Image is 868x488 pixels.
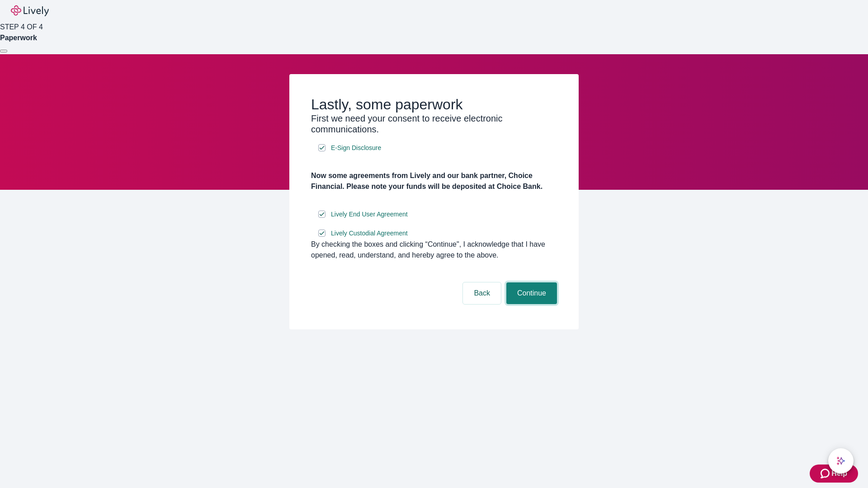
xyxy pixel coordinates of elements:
[506,282,557,304] button: Continue
[329,142,383,154] a: e-sign disclosure document
[329,209,410,220] a: e-sign disclosure document
[329,228,410,239] a: e-sign disclosure document
[311,170,557,192] h4: Now some agreements from Lively and our bank partner, Choice Financial. Please note your funds wi...
[821,468,831,479] svg: Zendesk support icon
[311,113,557,135] h3: First we need your consent to receive electronic communications.
[331,143,381,153] span: E-Sign Disclosure
[311,239,557,261] div: By checking the boxes and clicking “Continue", I acknowledge that I have opened, read, understand...
[810,465,858,483] button: Zendesk support iconHelp
[828,448,854,474] button: chat
[463,282,501,304] button: Back
[331,210,408,219] span: Lively End User Agreement
[831,468,847,479] span: Help
[311,96,557,113] h2: Lastly, some paperwork
[11,5,49,16] img: Lively
[836,456,845,465] svg: Lively AI Assistant
[331,229,408,238] span: Lively Custodial Agreement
